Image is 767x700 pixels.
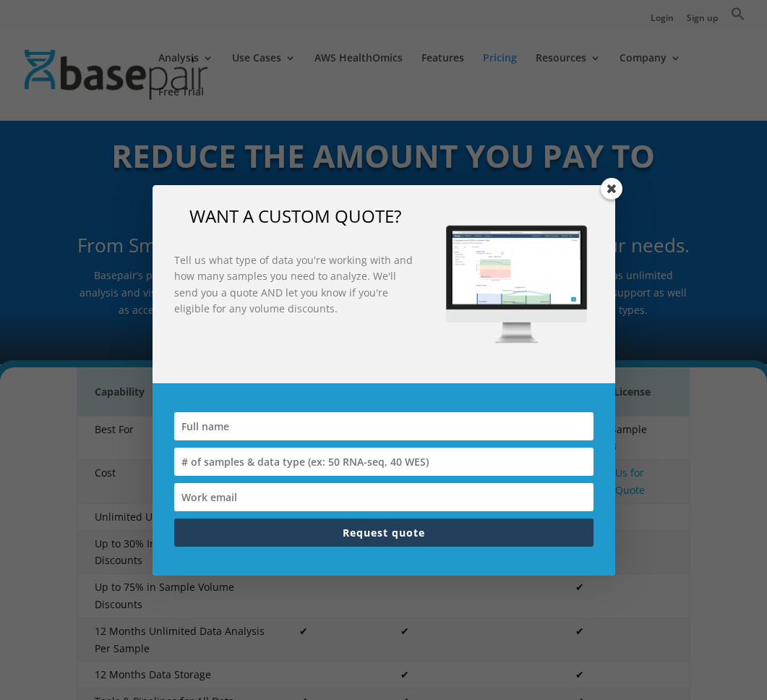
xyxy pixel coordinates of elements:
input: Full name [174,412,594,440]
span: Request quote [343,526,425,539]
button: Request quote [174,518,594,547]
input: # of samples & data type (ex: 50 RNA-seq, 40 WES) [174,448,594,476]
span: WANT A CUSTOM QUOTE? [189,204,401,228]
iframe: Drift Widget Chat Controller [695,628,750,683]
iframe: Drift Widget Chat Window [469,266,758,636]
input: Work email [174,483,594,511]
strong: Tell us what type of data you're working with and how many samples you need to analyze. We'll sen... [174,253,413,315]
